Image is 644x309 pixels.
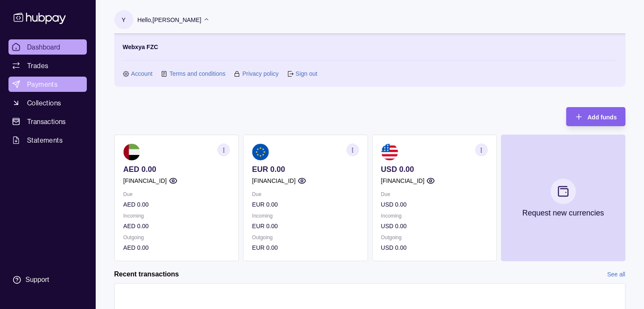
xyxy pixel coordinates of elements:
[8,77,87,92] a: Payments
[123,221,230,231] p: AED 0.00
[381,190,487,199] p: Due
[123,200,230,209] p: AED 0.00
[8,95,87,110] a: Collections
[131,69,153,78] a: Account
[252,233,359,242] p: Outgoing
[27,42,61,52] span: Dashboard
[123,42,158,52] p: Webxya FZC
[27,98,61,108] span: Collections
[252,190,359,199] p: Due
[123,190,230,199] p: Due
[381,211,487,221] p: Incoming
[381,143,398,160] img: us
[8,39,87,55] a: Dashboard
[123,211,230,221] p: Incoming
[252,176,296,185] p: [FINANCIAL_ID]
[242,69,279,78] a: Privacy policy
[123,176,167,185] p: [FINANCIAL_ID]
[381,243,487,252] p: USD 0.00
[252,211,359,221] p: Incoming
[27,79,58,89] span: Payments
[122,15,125,25] p: Y
[123,243,230,252] p: AED 0.00
[8,114,87,129] a: Transactions
[587,114,616,121] span: Add funds
[27,116,66,127] span: Transactions
[381,200,487,209] p: USD 0.00
[25,275,49,284] div: Support
[252,243,359,252] p: EUR 0.00
[381,221,487,231] p: USD 0.00
[252,165,359,174] p: EUR 0.00
[252,200,359,209] p: EUR 0.00
[500,135,625,261] button: Request new currencies
[123,233,230,242] p: Outgoing
[381,233,487,242] p: Outgoing
[381,176,424,185] p: [FINANCIAL_ID]
[252,143,269,160] img: eu
[114,270,179,279] h2: Recent transactions
[8,132,87,148] a: Statements
[522,208,604,218] p: Request new currencies
[252,221,359,231] p: EUR 0.00
[566,107,625,126] button: Add funds
[8,271,87,289] a: Support
[607,270,625,279] a: See all
[27,61,48,71] span: Trades
[169,69,225,78] a: Terms and conditions
[27,135,63,145] span: Statements
[8,58,87,73] a: Trades
[123,165,230,174] p: AED 0.00
[296,69,317,78] a: Sign out
[123,143,140,160] img: ae
[381,165,487,174] p: USD 0.00
[138,15,202,25] p: Hello, [PERSON_NAME]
